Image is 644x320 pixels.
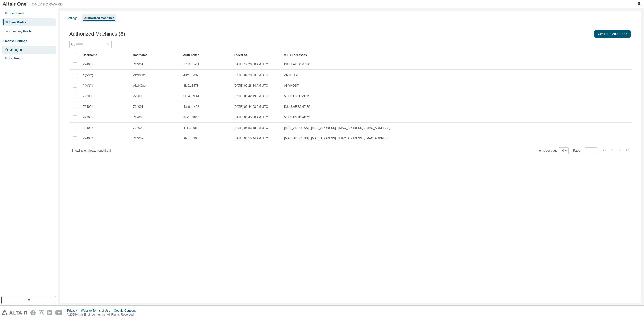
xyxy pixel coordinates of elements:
[234,126,268,130] span: [DATE] 06:53:18 AM UTC
[183,136,198,140] span: f6ab...6306
[2,310,27,315] img: altair_logo.svg
[30,310,36,315] img: facebook.svg
[84,16,114,20] div: Authorized Machines
[183,126,197,130] span: ff11...f09b
[133,84,146,88] span: AltairOne
[183,84,198,88] span: 8fe9...1578
[183,73,198,77] span: 43ef...8d97
[67,313,139,317] p: © 2025 Altair Engineering, Inc. All Rights Reserved.
[234,84,268,88] span: [DATE] 02:28:34 AM UTC
[72,149,111,152] span: Showing entries 1 through 8 of 8
[560,149,567,153] button: 10
[133,126,143,130] span: Z24002
[67,16,77,20] div: Settings
[234,105,268,109] span: [DATE] 06:44:08 AM UTC
[133,62,143,66] span: Z24001
[81,309,114,313] div: Website Terms of Use
[573,147,597,154] span: Page n.
[183,51,229,59] div: Auth Token
[284,115,310,119] span: 50:EB:F6:3D:AD:26
[234,73,268,77] span: [DATE] 02:28:33 AM UTC
[284,105,310,109] span: D8:43:AE:B6:67:3C
[3,39,27,43] div: License Settings
[9,20,26,24] div: User Profile
[538,147,569,154] span: Items per page
[133,94,143,98] span: Z22005
[594,30,631,38] button: Generate Auth Code
[83,94,93,98] span: Z22005
[83,73,93,77] span: * (ANY)
[83,126,93,130] span: Z24002
[284,136,390,140] span: [MAC_ADDRESS] , [MAC_ADDRESS] , [MAC_ADDRESS] , [MAC_ADDRESS]
[47,310,52,315] img: linkedin.svg
[234,115,268,119] span: [DATE] 06:45:50 AM UTC
[133,105,143,109] span: Z24001
[114,309,138,313] div: Cookie Consent
[234,62,268,66] span: [DATE] 12:20:50 AM UTC
[234,136,268,140] span: [DATE] 06:55:44 AM UTC
[83,136,93,140] span: Z24002
[284,94,310,98] span: 50:EB:F6:3D:AD:26
[69,31,125,37] span: Authorized Machines (8)
[234,94,268,98] span: [DATE] 06:42:19 AM UTC
[9,29,32,33] div: Company Profile
[39,310,44,315] img: instagram.svg
[133,73,146,77] span: AltairOne
[183,115,199,119] span: 8ce1...3847
[233,51,280,59] div: Added At
[67,309,81,313] div: Privacy
[55,310,63,315] img: youtube.svg
[183,62,199,66] span: 1769...5a31
[183,105,199,109] span: 4ac0...1452
[9,48,22,52] div: Managed
[133,115,143,119] span: Z22005
[83,84,93,88] span: * (ANY)
[133,136,143,140] span: Z24002
[284,73,299,77] span: ANYHOST
[83,62,93,66] span: Z24001
[83,51,129,59] div: Username
[83,105,93,109] span: Z24001
[284,126,390,130] span: [MAC_ADDRESS] , [MAC_ADDRESS] , [MAC_ADDRESS] , [MAC_ADDRESS]
[83,115,93,119] span: Z22005
[284,51,580,59] div: MAC Addresses
[9,56,21,60] div: On Prem
[3,2,65,7] img: Altair One
[284,84,299,88] span: ANYHOST
[133,51,179,59] div: Hostname
[183,94,199,98] span: 5c54...7e14
[9,11,24,15] div: Dashboard
[284,62,310,66] span: D8:43:AE:B6:67:3C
